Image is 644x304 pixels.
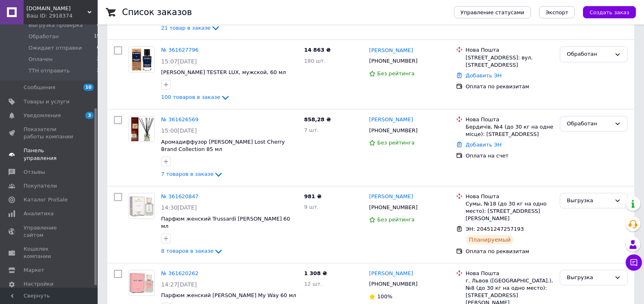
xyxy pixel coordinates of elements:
span: Ожидает отправки [28,44,82,52]
a: Фото товару [129,116,155,142]
img: Фото товару [129,193,154,219]
span: Показатели работы компании [24,126,75,140]
a: № 361627796 [161,47,199,53]
span: 9 шт. [304,204,319,210]
span: 180 шт. [304,58,325,64]
div: Обработан [567,50,611,59]
span: Управление статусами [461,9,524,15]
button: Создать заказ [583,6,636,18]
span: 7 шт. [304,127,319,133]
div: Обработан [567,120,611,128]
span: 14:30[DATE] [161,204,197,211]
button: Экспорт [539,6,575,18]
a: Аромадиффузор [PERSON_NAME] Lost Cherry Brand Collection 85 мл [161,139,285,153]
span: 2 [97,67,100,74]
h1: Список заказов [122,7,192,17]
span: [PHONE_NUMBER] [369,127,417,133]
span: ТТН отправить [28,67,70,74]
span: ЭН: 20451247257193 [466,226,524,232]
a: [PERSON_NAME] [369,270,413,278]
div: Выгрузка [567,273,611,282]
div: Оплата по реквизитам [466,248,554,255]
div: Оплата на счет [466,152,554,160]
div: Планируемый [466,235,514,245]
img: Фото товару [129,116,154,142]
span: Товары и услуги [24,98,70,105]
span: Кошелек компании [24,245,75,260]
a: Добавить ЭН [466,72,502,79]
span: Отзывы [24,168,45,176]
span: Каталог ProSale [24,196,68,203]
span: Аналитика [24,210,54,217]
span: [PHONE_NUMBER] [369,58,417,64]
span: 14 863 ₴ [304,47,330,53]
span: Обработан [28,33,59,40]
img: Фото товару [129,270,154,295]
span: Сообщения [24,84,55,91]
a: [PERSON_NAME] [369,193,413,201]
a: [PERSON_NAME] [369,116,413,124]
span: OPTCOSMETIKA.COM [26,5,87,12]
span: 0 [97,44,100,52]
div: Ваш ID: 2918374 [26,12,98,20]
div: Нова Пошта [466,46,554,54]
div: [STREET_ADDRESS]: вул. [STREET_ADDRESS] [466,54,554,69]
a: Добавить ЭН [466,142,502,148]
a: 7 товаров в заказе [161,171,223,177]
div: Бердичів, №4 (до 30 кг на одне місце): [STREET_ADDRESS] [466,123,554,138]
div: Нова Пошта [466,116,554,123]
span: 12 шт. [304,281,322,287]
div: Выгрузка [567,197,611,205]
div: Нова Пошта [466,270,554,277]
span: Покупатели [24,182,57,190]
div: Оплата по реквизитам [466,83,554,90]
a: № 361620847 [161,193,199,199]
span: 100% [377,293,392,300]
span: 858,28 ₴ [304,116,331,122]
span: Создать заказ [589,9,629,15]
span: Панель управления [24,147,75,162]
span: Выгрузка проверка [28,22,83,29]
span: 981 ₴ [304,193,321,199]
span: 0 [97,22,100,29]
span: Маркет [24,267,44,274]
div: Сумы, №18 (до 30 кг на одно место): [STREET_ADDRESS][PERSON_NAME] [466,200,554,223]
a: 8 товаров в заказе [161,248,223,254]
img: Фото товару [129,47,154,72]
span: 14:27[DATE] [161,281,197,288]
span: Без рейтинга [377,70,415,77]
span: 3 [85,112,94,119]
span: Экспорт [546,9,568,15]
span: 1 308 ₴ [304,270,327,276]
a: Фото товару [129,46,155,72]
a: Парфюм женский [PERSON_NAME] My Way 60 мл [161,292,296,298]
a: 100 товаров в заказе [161,94,230,100]
span: Без рейтинга [377,217,415,223]
div: Нова Пошта [466,193,554,200]
span: Оплачен [28,56,52,63]
a: Создать заказ [575,9,636,15]
span: 2 [97,56,100,63]
span: 7 товаров в заказе [161,171,214,177]
a: [PERSON_NAME] TESTER LUX, мужской, 60 мл [161,69,286,75]
span: 10 [83,84,94,91]
button: Чат с покупателем [626,254,642,271]
span: Без рейтинга [377,140,415,146]
span: Уведомления [24,112,61,119]
span: [PHONE_NUMBER] [369,281,417,287]
a: Парфюм женский Trussardi [PERSON_NAME] 60 мл [161,216,290,230]
span: 15:00[DATE] [161,127,197,134]
span: Настройки [24,280,53,288]
span: 8 товаров в заказе [161,248,214,254]
span: 21 товар в заказе [161,25,211,31]
span: 15:07[DATE] [161,58,197,65]
a: [PERSON_NAME] [369,47,413,55]
a: Фото товару [129,270,155,296]
span: [PHONE_NUMBER] [369,204,417,210]
a: № 361620262 [161,270,199,276]
a: Фото товару [129,193,155,219]
span: 15 [94,33,100,40]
